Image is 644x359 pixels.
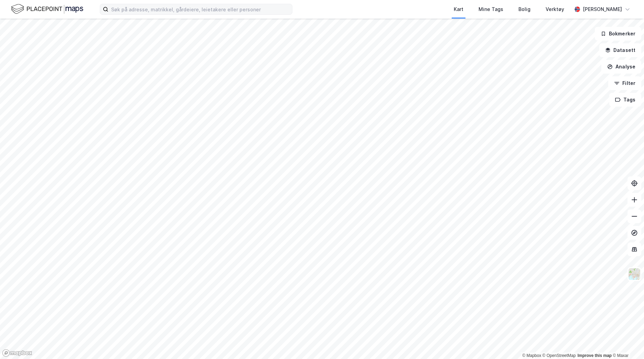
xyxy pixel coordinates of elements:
[599,43,641,57] button: Datasett
[609,93,641,107] button: Tags
[546,5,564,13] div: Verktøy
[610,326,644,359] div: Kontrollprogram for chat
[454,5,463,13] div: Kart
[479,5,503,13] div: Mine Tags
[518,5,530,13] div: Bolig
[628,268,641,281] img: Z
[601,60,641,74] button: Analyse
[543,353,576,358] a: OpenStreetMap
[608,76,641,90] button: Filter
[595,27,641,41] button: Bokmerker
[578,353,612,358] a: Improve this map
[583,5,622,13] div: [PERSON_NAME]
[2,349,32,357] a: Mapbox homepage
[11,3,83,15] img: logo.f888ab2527a4732fd821a326f86c7f29.svg
[610,326,644,359] iframe: Chat Widget
[108,4,292,14] input: Søk på adresse, matrikkel, gårdeiere, leietakere eller personer
[522,353,541,358] a: Mapbox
